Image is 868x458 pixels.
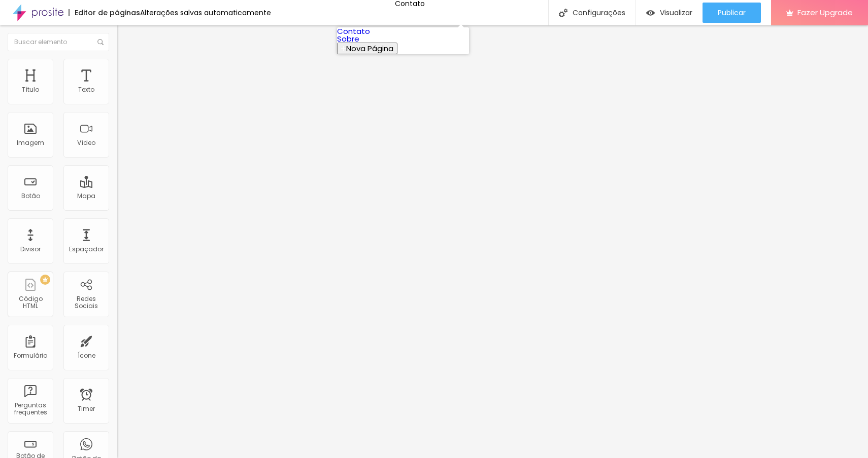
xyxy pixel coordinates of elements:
span: Nova Página [346,43,393,54]
div: Código HTML [10,295,50,310]
div: Ícone [78,352,95,359]
div: Divisor [20,246,41,253]
button: Publicar [703,3,761,23]
div: Mapa [77,193,95,200]
button: Nova Página [337,43,397,54]
div: Perguntas frequentes [10,402,50,416]
div: Redes Sociais [66,295,106,310]
div: Texto [78,86,94,93]
span: Publicar [718,9,746,17]
iframe: Editor [117,25,868,458]
a: Contato [337,26,370,36]
a: Sobre [337,33,359,44]
div: Vídeo [77,139,95,146]
span: Fazer Upgrade [797,8,853,17]
div: Alterações salvas automaticamente [140,9,271,16]
input: Buscar elemento [8,33,109,51]
div: Editor de páginas [69,9,140,16]
div: Botão [21,193,40,200]
span: Visualizar [660,9,692,17]
div: Título [22,86,39,93]
button: Visualizar [636,3,703,23]
div: Timer [78,405,95,412]
div: Formulário [14,352,47,359]
div: Espaçador [69,246,104,253]
img: Icone [559,9,567,17]
img: Icone [97,39,104,45]
img: view-1.svg [646,9,655,17]
div: Imagem [17,139,44,146]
